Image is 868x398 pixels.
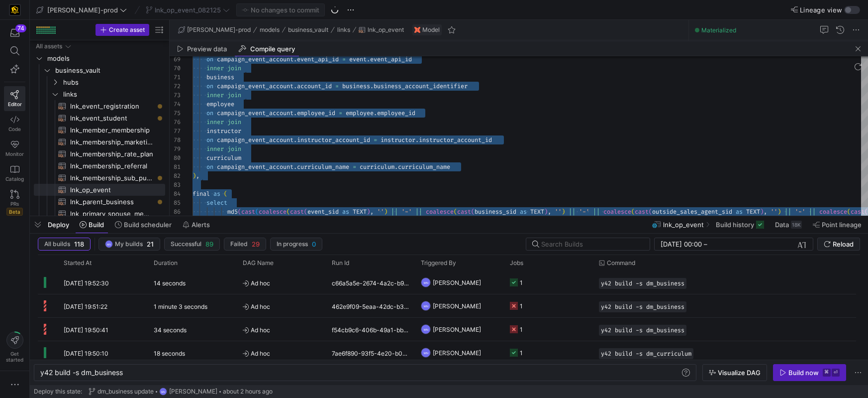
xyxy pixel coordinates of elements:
[223,388,273,395] span: about 2 hours ago
[34,148,165,160] a: lnk_membership_rate_plan​​​​​​​​​​
[775,221,789,229] span: Data
[47,6,118,14] span: [PERSON_NAME]-prod
[70,113,154,124] span: lnk_event_student​​​​​​​​​​
[260,26,280,33] span: models
[206,118,224,126] span: inner
[154,350,185,357] y42-duration: 18 seconds
[170,91,181,100] div: 73
[34,208,165,220] div: Press SPACE to select this row.
[454,208,457,216] span: (
[800,6,842,14] span: Lineage view
[64,303,107,310] span: [DATE] 19:51:22
[4,1,25,18] a: https://storage.googleapis.com/y42-prod-data-exchange/images/uAsz27BndGEK0hZWDFeOjoxA7jCwgK9jE472...
[293,82,297,90] span: .
[34,196,165,208] a: lnk_parent_business​​​​​​​​​​
[415,208,422,216] span: ||
[193,190,210,198] span: final
[40,368,123,377] span: y42 build -s dm_business
[520,271,523,294] div: 1
[631,208,635,216] span: (
[257,24,282,36] button: models
[290,208,304,216] span: cast
[832,369,840,377] kbd: ⏎
[154,260,178,266] span: Duration
[224,190,227,198] span: (
[70,208,154,220] span: lnk_primary_spouse_member_grouping​​​​​​​​​​
[47,53,164,64] span: models
[607,260,635,266] span: Command
[34,3,129,16] button: [PERSON_NAME]-prod
[217,109,293,117] span: campaign_event_account
[206,91,224,99] span: inner
[170,73,181,82] div: 71
[760,208,764,216] span: )
[206,163,213,171] span: on
[170,198,181,207] div: 85
[339,109,342,117] span: =
[259,208,287,216] span: coalesce
[287,208,290,216] span: (
[34,52,165,64] div: Press SPACE to select this row.
[4,111,25,136] a: Code
[34,208,165,220] a: lnk_primary_spouse_member_grouping​​​​​​​​​​
[433,271,481,294] span: [PERSON_NAME]
[74,240,84,248] span: 118
[115,241,143,248] span: My builds
[213,190,220,198] span: as
[250,46,295,52] span: Compile query
[206,136,213,144] span: on
[374,136,377,144] span: =
[206,154,241,162] span: curriculum
[433,294,481,318] span: [PERSON_NAME]
[34,112,165,124] a: lnk_event_student​​​​​​​​​​
[105,240,113,248] div: MN
[335,82,339,90] span: =
[415,136,419,144] span: .
[601,327,684,334] span: y42 build -s dm_business
[205,240,213,248] span: 89
[718,369,761,377] span: Visualize DAG
[64,260,92,266] span: Started At
[227,145,241,153] span: join
[368,26,404,33] span: lnk_op_event
[70,125,154,136] span: lnk_member_membership​​​​​​​​​​
[38,271,856,294] div: Press SPACE to select this row.
[170,127,181,135] div: 77
[520,208,527,216] span: as
[702,364,767,381] button: Visualize DAG
[224,238,266,251] button: Failed29
[4,161,25,186] a: Catalog
[370,208,374,216] span: ,
[70,160,154,172] span: lnk_membership_referral​​​​​​​​​​
[75,216,108,233] button: Build
[809,208,816,216] span: ||
[97,388,154,395] span: dm_business update
[520,294,523,318] div: 1
[34,100,165,112] a: lnk_event_registration​​​​​​​​​​
[332,260,349,266] span: Run Id
[791,221,802,229] div: 18K
[374,82,468,90] span: business_account_identifier
[377,208,384,216] span: ''
[421,324,431,334] div: MN
[4,186,25,220] a: PRsBeta
[661,240,702,248] input: Start datetime
[227,208,238,216] span: md5
[544,208,548,216] span: )
[170,171,181,180] div: 82
[238,208,241,216] span: (
[555,208,562,216] span: ''
[154,303,207,310] y42-duration: 1 minute 3 seconds
[109,26,145,33] span: Create asset
[243,318,320,342] span: Ad hoc
[4,136,25,161] a: Monitor
[530,208,544,216] span: TEXT
[293,163,297,171] span: .
[421,301,431,311] div: MN
[170,153,181,162] div: 80
[34,172,165,184] div: Press SPACE to select this row.
[98,238,160,251] button: MNMy builds21
[64,350,108,357] span: [DATE] 19:50:10
[394,163,398,171] span: .
[34,184,165,196] a: lnk_op_event​​​​​​​​​​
